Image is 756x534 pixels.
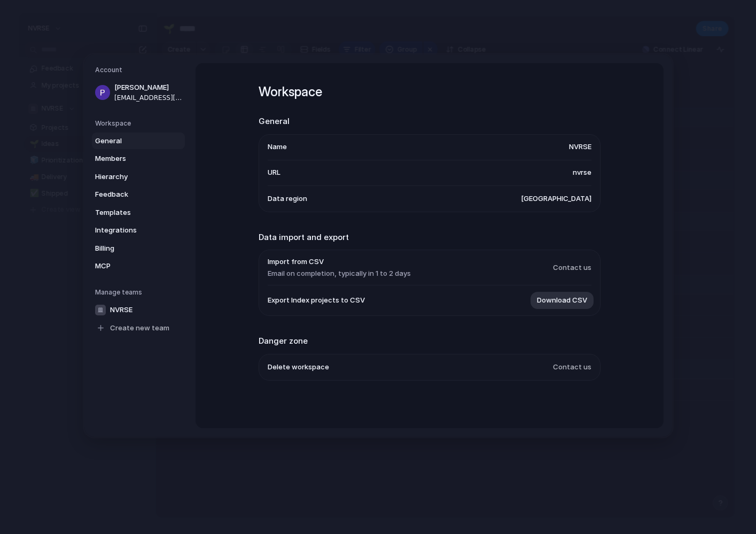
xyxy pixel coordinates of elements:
span: Billing [95,243,163,254]
span: Download CSV [537,295,587,306]
span: NVRSE [110,305,133,315]
a: Integrations [92,222,185,239]
h5: Workspace [95,119,185,128]
a: Billing [92,240,185,257]
span: General [95,136,163,146]
span: Integrations [95,225,163,236]
h5: Account [95,65,185,75]
span: MCP [95,261,163,272]
a: [PERSON_NAME][EMAIL_ADDRESS][DOMAIN_NAME] [92,79,185,106]
a: Create new team [92,320,185,337]
span: [EMAIL_ADDRESS][DOMAIN_NAME] [114,93,183,103]
span: Import from CSV [268,257,411,267]
span: [PERSON_NAME] [114,82,183,93]
a: NVRSE [92,301,185,319]
h2: General [259,115,601,128]
span: Contact us [553,262,591,273]
h5: Manage teams [95,288,185,297]
a: Members [92,150,185,167]
span: URL [268,167,280,178]
a: General [92,133,185,150]
span: Email on completion, typically in 1 to 2 days [268,268,411,279]
span: Export Index projects to CSV [268,295,365,306]
a: Templates [92,204,185,221]
span: Hierarchy [95,172,163,182]
a: Feedback [92,186,185,203]
h2: Danger zone [259,335,601,347]
span: [GEOGRAPHIC_DATA] [521,194,591,204]
span: Data region [268,194,307,204]
span: Delete workspace [268,362,329,373]
span: Members [95,153,163,164]
span: Feedback [95,189,163,200]
span: Name [268,142,287,152]
span: Contact us [553,362,591,373]
h2: Data import and export [259,231,601,244]
h1: Workspace [259,82,601,102]
span: Create new team [110,323,169,334]
a: Hierarchy [92,168,185,185]
a: MCP [92,258,185,275]
button: Download CSV [531,292,594,309]
span: Templates [95,207,163,218]
span: nvrse [573,167,591,178]
span: NVRSE [569,142,591,152]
